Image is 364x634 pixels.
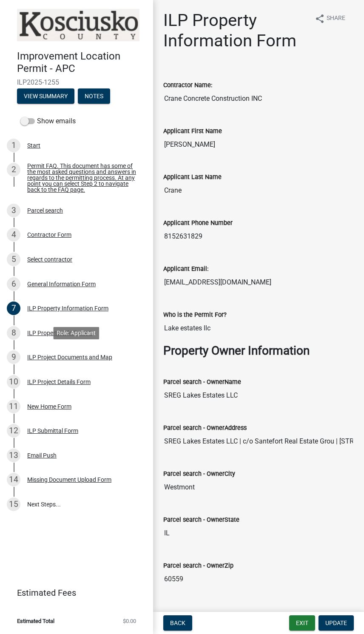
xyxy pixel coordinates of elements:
div: Contractor Form [27,232,71,238]
div: 8 [7,326,20,340]
span: Back [170,620,185,626]
label: Show emails [20,116,76,126]
div: 4 [7,228,20,242]
wm-modal-confirm: Notes [78,93,110,100]
button: Notes [78,88,110,104]
div: ILP Project Details Form [27,379,91,385]
label: Parcel search - OwnerAddress [163,425,247,431]
div: ILP Property Info Form 2 [27,330,92,336]
div: 10 [7,375,20,389]
button: Update [318,615,354,631]
div: 14 [7,473,20,486]
label: Who is the Permit For? [163,312,227,318]
label: Applicant Last Name [163,174,222,180]
div: New Home Form [27,404,71,409]
div: Start [27,142,40,148]
span: ILP2025-1255 [17,78,136,86]
h1: ILP Property Information Form [163,10,308,51]
div: 9 [7,350,20,364]
div: ILP Property Information Form [27,305,108,311]
div: Email Push [27,452,57,458]
div: Parcel search [27,208,63,213]
label: Parcel search - OwnerCity [163,471,235,477]
div: Missing Document Upload Form [27,477,111,483]
div: 15 [7,498,20,511]
div: Role: Applicant [53,327,99,339]
div: ILP Submittal Form [27,428,78,434]
button: View Summary [17,88,74,104]
span: Estimated Total [17,618,54,624]
div: 2 [7,163,20,176]
wm-modal-confirm: Summary [17,93,74,100]
img: Kosciusko County, Indiana [17,9,139,41]
label: Applicant Email: [163,266,208,272]
span: Share [327,14,345,24]
div: 6 [7,277,20,291]
i: share [315,14,325,24]
div: General Information Form [27,281,96,287]
label: Parcel search - OwnerName [163,379,241,385]
button: shareShare [308,10,352,27]
label: Applicant First Name [163,128,222,134]
div: 1 [7,139,20,152]
a: Estimated Fees [7,584,139,601]
div: Permit FAQ. This document has some of the most asked questions and answers in regards to the perm... [27,163,139,193]
label: Parcel search - OwnerZip [163,563,233,569]
span: Update [325,620,347,626]
div: Select contractor [27,256,72,262]
label: Applicant Phone Number [163,220,233,226]
div: 3 [7,204,20,217]
div: 11 [7,400,20,413]
button: Exit [289,615,315,631]
div: 13 [7,449,20,462]
div: ILP Project Documents and Map [27,354,112,360]
label: Parcel search - OwnerState [163,517,239,523]
strong: Property Owner Information [163,344,310,358]
div: 5 [7,253,20,266]
div: 12 [7,424,20,438]
span: $0.00 [123,618,136,624]
div: 7 [7,301,20,315]
button: Back [163,615,192,631]
label: Contractor Name: [163,82,212,88]
h4: Improvement Location Permit - APC [17,50,146,75]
